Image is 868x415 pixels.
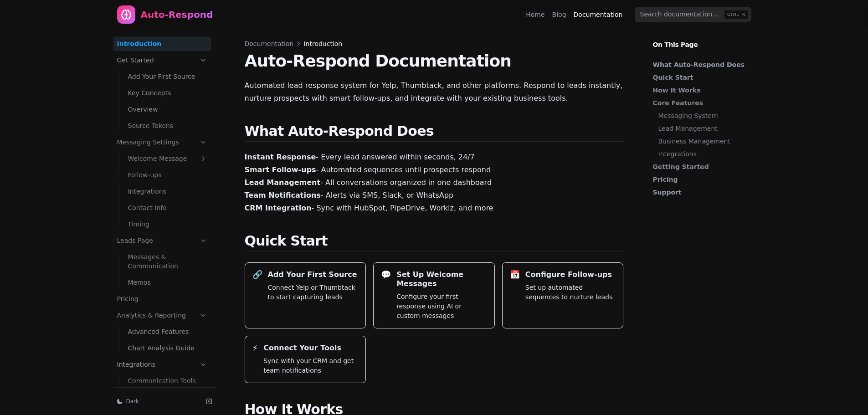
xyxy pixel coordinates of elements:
a: Leads Page [113,233,211,248]
a: Add Your First Source [124,69,211,84]
p: Automated lead response system for Yelp, Thumbtack, and other platforms. Respond to leads instant... [245,79,624,105]
a: Overview [124,102,211,117]
a: Getting Started [653,162,750,171]
a: Chart Analysis Guide [124,341,211,355]
p: Sync with your CRM and get team notifications [263,356,358,375]
strong: CRM Integration [245,204,312,212]
h3: Add Your First Source [268,270,357,279]
a: Advanced Features [124,324,211,339]
div: Auto-Respond [141,8,213,21]
a: Get Started [113,53,211,67]
a: Source Tokens [124,118,211,133]
a: Messaging System [658,111,750,120]
a: Contact Info [124,200,211,215]
a: Documentation [574,10,623,19]
a: Integrations [658,149,750,159]
span: Introduction [303,39,342,48]
p: Configure your first response using AI or custom messages [396,292,487,321]
a: Messaging Settings [113,135,211,149]
a: ⚡Connect Your ToolsSync with your CRM and get team notifications [245,336,366,383]
button: Dark [113,395,199,408]
div: ⚡ [252,343,258,353]
a: Integrations [113,357,211,372]
a: How It Works [653,86,750,95]
p: On This Page [646,29,762,49]
p: Connect Yelp or Thumbtack to start capturing leads [268,283,359,302]
h1: Auto-Respond Documentation [245,52,624,70]
strong: Lead Management [245,178,321,187]
strong: Instant Response [245,153,316,161]
a: Messages & Communication [124,250,211,273]
a: Timing [124,217,211,231]
a: Business Management [658,137,750,146]
button: Collapse sidebar [203,395,216,408]
strong: Team Notifications [245,191,321,200]
a: Key Concepts [124,86,211,100]
a: Home page [117,5,213,24]
a: 💬Set Up Welcome MessagesConfigure your first response using AI or custom messages [373,262,495,328]
a: Lead Management [658,124,750,133]
a: Pricing [113,292,211,306]
a: Blog [552,10,566,19]
a: 🔗Add Your First SourceConnect Yelp or Thumbtack to start capturing leads [245,262,366,328]
div: 📅 [510,270,520,279]
p: Set up automated sequences to nurture leads [525,283,616,302]
a: Welcome Message [124,151,211,166]
h3: Connect Your Tools [263,343,341,353]
p: - Every lead answered within seconds, 24/7 - Automated sequences until prospects respond - All co... [245,151,624,215]
a: Follow-ups [124,168,211,182]
a: Home [526,10,544,19]
span: Documentation [245,39,294,48]
a: Pricing [653,175,750,184]
div: 💬 [381,270,391,279]
strong: Smart Follow-ups [245,165,316,174]
a: Memos [124,275,211,290]
a: Quick Start [653,73,750,82]
a: Core Features [653,98,750,108]
input: Search documentation… [635,7,751,22]
a: Integrations [124,184,211,199]
h2: Quick Start [245,233,624,251]
a: Communication Tools [124,374,211,388]
a: Analytics & Reporting [113,308,211,323]
a: Support [653,188,750,197]
h3: Set Up Welcome Messages [396,270,487,288]
h2: What Auto-Respond Does [245,123,624,142]
h3: Configure Follow-ups [525,270,612,279]
a: Introduction [113,36,211,51]
div: 🔗 [252,270,262,279]
a: 📅Configure Follow-upsSet up automated sequences to nurture leads [502,262,624,328]
a: What Auto-Respond Does [653,60,750,69]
